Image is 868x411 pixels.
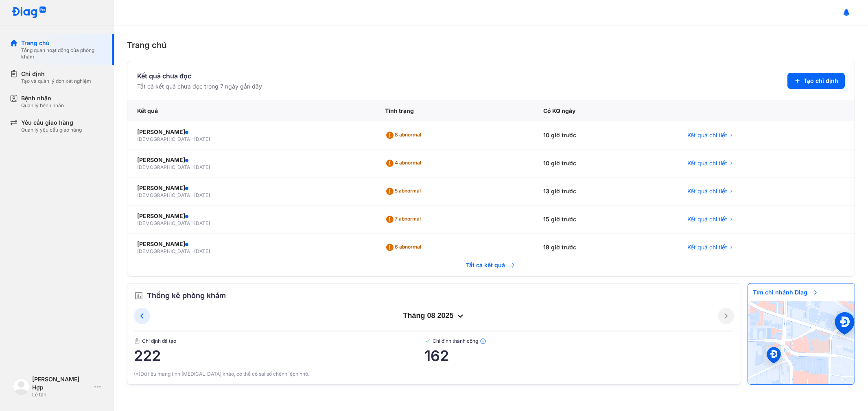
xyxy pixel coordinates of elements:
[385,129,424,142] div: 8 abnormal
[194,136,210,142] span: [DATE]
[11,6,46,19] img: logo
[385,185,424,198] div: 5 abnormal
[687,243,727,251] span: Kết quả chi tiết
[137,82,262,91] div: Tất cả kết quả chưa đọc trong 7 ngày gần đây
[21,94,64,102] div: Bệnh nhân
[533,205,678,234] div: 15 giờ trước
[533,121,678,149] div: 10 giờ trước
[192,164,194,170] span: -
[194,248,210,254] span: [DATE]
[32,375,91,392] div: [PERSON_NAME] Hợp
[375,100,533,121] div: Tình trạng
[137,128,365,136] div: [PERSON_NAME]
[134,348,424,364] span: 222
[147,290,226,301] span: Thống kê phòng khám
[13,379,29,395] img: logo
[192,192,194,198] span: -
[137,136,192,142] span: [DEMOGRAPHIC_DATA]
[533,234,678,262] div: 18 giờ trước
[687,159,727,167] span: Kết quả chi tiết
[687,131,727,139] span: Kết quả chi tiết
[194,220,210,226] span: [DATE]
[480,338,486,344] img: info.7e716105.svg
[385,213,424,226] div: 7 abnormal
[137,240,365,248] div: [PERSON_NAME]
[127,39,855,51] div: Trang chủ
[192,248,194,254] span: -
[127,100,375,121] div: Kết quả
[424,348,735,364] span: 162
[137,184,365,192] div: [PERSON_NAME]
[137,248,192,254] span: [DEMOGRAPHIC_DATA]
[32,392,91,398] div: Lễ tân
[194,192,210,198] span: [DATE]
[804,77,838,85] span: Tạo chỉ định
[385,157,424,170] div: 4 abnormal
[134,370,734,378] div: (*)Dữ liệu mang tính [MEDICAL_DATA] khảo, có thể có sai số chênh lệch nhỏ.
[137,220,192,226] span: [DEMOGRAPHIC_DATA]
[385,241,424,254] div: 6 abnormal
[21,119,82,127] div: Yêu cầu giao hàng
[134,338,140,344] img: document.50c4cfd0.svg
[687,187,727,195] span: Kết quả chi tiết
[137,192,192,198] span: [DEMOGRAPHIC_DATA]
[192,220,194,226] span: -
[194,164,210,170] span: [DATE]
[533,149,678,177] div: 10 giờ trước
[134,291,144,301] img: order.5a6da16c.svg
[21,47,104,60] div: Tổng quan hoạt động của phòng khám
[424,338,735,344] span: Chỉ định thành công
[424,338,431,344] img: checked-green.01cc79e0.svg
[461,256,521,274] span: Tất cả kết quả
[21,127,82,133] div: Quản lý yêu cầu giao hàng
[748,283,824,301] span: Tìm chi nhánh Diag
[134,338,424,344] span: Chỉ định đã tạo
[787,73,845,89] button: Tạo chỉ định
[137,71,262,81] div: Kết quả chưa đọc
[21,70,91,78] div: Chỉ định
[137,164,192,170] span: [DEMOGRAPHIC_DATA]
[150,311,718,321] div: tháng 08 2025
[21,78,91,84] div: Tạo và quản lý đơn xét nghiệm
[137,212,365,220] div: [PERSON_NAME]
[533,100,678,121] div: Có KQ ngày
[192,136,194,142] span: -
[137,156,365,164] div: [PERSON_NAME]
[21,102,64,109] div: Quản lý bệnh nhân
[21,39,104,47] div: Trang chủ
[687,215,727,223] span: Kết quả chi tiết
[533,177,678,205] div: 13 giờ trước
